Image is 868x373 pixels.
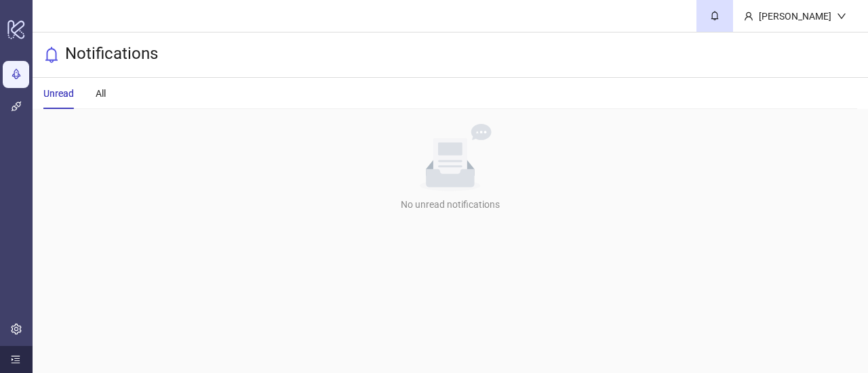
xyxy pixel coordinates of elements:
h3: Notifications [65,43,158,66]
span: bell [710,11,719,20]
div: [PERSON_NAME] [753,9,837,24]
span: user [744,12,753,21]
span: menu-unfold [11,355,20,364]
div: All [96,86,106,101]
div: Unread [43,86,74,101]
div: No unread notifications [38,197,863,212]
span: bell [43,47,60,63]
span: down [837,12,846,21]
